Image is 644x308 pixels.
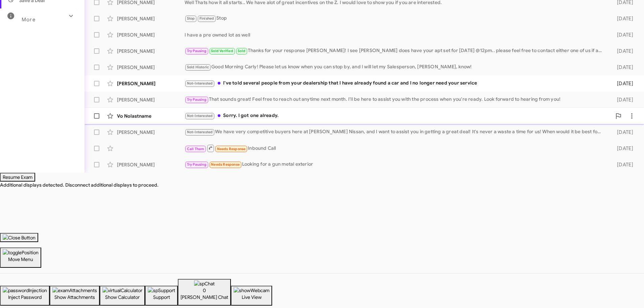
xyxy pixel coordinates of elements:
span: Try Pausing [187,49,207,53]
div: [DATE] [606,31,639,38]
div: [DATE] [606,161,639,168]
span: Not-Interested [187,130,213,134]
div: We have very competitive buyers here at [PERSON_NAME] Nissan, and I want to assist you in getting... [185,128,606,136]
span: Sold Verified [211,49,233,53]
div: Thanks for your response [PERSON_NAME]! I see [PERSON_NAME] does have your apt set for [DATE] @12... [185,47,606,55]
span: Not-Interested [187,114,213,118]
div: 0 [181,287,228,294]
div: Stop [185,15,606,22]
p: Show Calculator [102,294,142,301]
div: [DATE] [606,129,639,136]
button: spChat0[PERSON_NAME] Chat [178,279,231,306]
div: Good Morning Carly! Please let us know when you can stop by, and I will let my Salesperson, [PERS... [185,63,606,71]
div: [PERSON_NAME] [117,80,185,87]
span: Needs Response [217,147,246,151]
span: Finished [199,16,214,21]
img: virtualCalculator [102,287,142,294]
div: [PERSON_NAME] [117,129,185,136]
span: More [22,17,35,23]
span: Sold [238,49,245,53]
div: [PERSON_NAME] [117,48,185,54]
button: Support [145,286,178,306]
div: Sorry. I got one already. [185,112,612,120]
div: [DATE] [606,80,639,87]
div: [DATE] [606,145,639,152]
div: [DATE] [606,64,639,71]
span: Not-Interested [187,81,213,86]
button: Live View [231,286,272,306]
span: Sold Historic [187,65,209,69]
div: [PERSON_NAME] [117,161,185,168]
div: Inbound Call [185,144,606,152]
div: I've told several people from your dealership that I have already found a car and I no longer nee... [185,79,606,87]
div: Looking for a gun metal exterior [185,161,606,168]
div: [DATE] [606,48,639,54]
p: [PERSON_NAME] Chat [181,294,228,301]
div: [PERSON_NAME] [117,96,185,103]
div: [DATE] [606,96,639,103]
p: Live View [234,294,269,301]
div: I have a pre owned lot as well [185,31,606,38]
div: That sounds great! Feel free to reach out anytime next month. I'll be here to assist you with the... [185,96,606,103]
p: Support [148,294,175,301]
div: Vo Nolastname [117,113,185,119]
div: [PERSON_NAME] [117,64,185,71]
button: Show Calculator [100,286,145,306]
img: spSupport [148,287,175,294]
span: Needs Response [211,162,240,167]
span: Stop [187,16,195,21]
img: showWebcam [234,287,269,294]
span: Try Pausing [187,162,207,167]
span: Try Pausing [187,97,207,102]
img: spChat [194,280,215,287]
div: [PERSON_NAME] [117,15,185,22]
div: [PERSON_NAME] [117,31,185,38]
span: Call Them [187,147,205,151]
div: [DATE] [606,15,639,22]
